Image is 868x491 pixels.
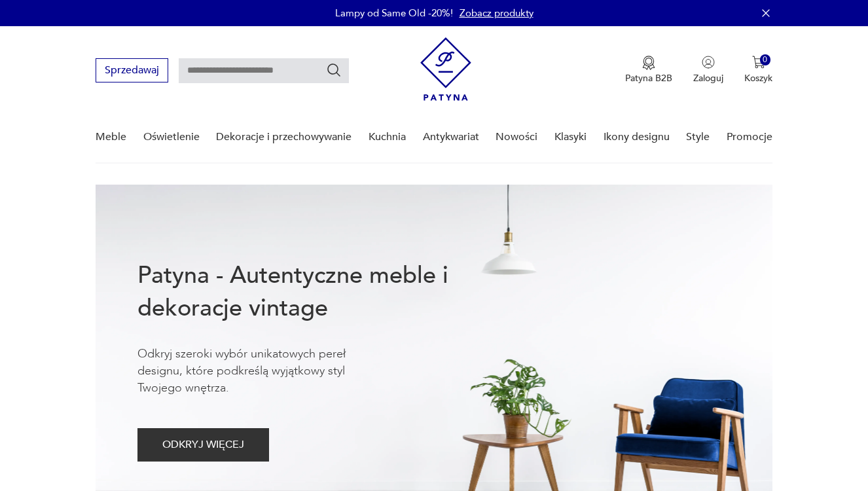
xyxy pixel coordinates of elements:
img: Patyna - sklep z meblami i dekoracjami vintage [420,37,471,101]
a: Style [686,112,710,162]
a: Nowości [496,112,537,162]
button: ODKRYJ WIĘCEJ [137,428,269,462]
a: Sprzedawaj [96,67,168,76]
p: Zaloguj [693,72,723,84]
img: Ikona medalu [642,56,655,70]
a: Promocje [727,112,772,162]
button: Zaloguj [693,56,723,84]
a: Antykwariat [423,112,479,162]
img: Ikona koszyka [752,56,765,69]
p: Patyna B2B [625,72,672,84]
img: Ikonka użytkownika [702,56,715,69]
a: Meble [96,112,126,162]
a: Kuchnia [369,112,406,162]
p: Koszyk [744,72,772,84]
div: 0 [760,54,771,65]
a: Oświetlenie [143,112,200,162]
p: Odkryj szeroki wybór unikatowych pereł designu, które podkreślą wyjątkowy styl Twojego wnętrza. [137,346,386,397]
a: Klasyki [554,112,587,162]
a: ODKRYJ WIĘCEJ [137,441,269,450]
p: Lampy od Same Old -20%! [335,7,453,20]
a: Ikony designu [604,112,670,162]
a: Zobacz produkty [460,7,533,20]
button: Sprzedawaj [96,58,168,82]
a: Dekoracje i przechowywanie [216,112,352,162]
button: 0Koszyk [744,56,772,84]
h1: Patyna - Autentyczne meble i dekoracje vintage [137,259,491,325]
button: Patyna B2B [625,56,672,84]
a: Ikona medaluPatyna B2B [625,56,672,84]
button: Szukaj [326,62,342,78]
